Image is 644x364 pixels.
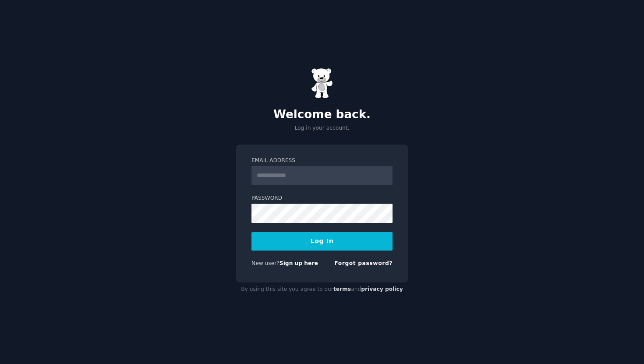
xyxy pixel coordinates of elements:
[361,286,403,292] a: privacy policy
[251,157,393,165] label: Email Address
[236,283,408,297] div: By using this site you agree to our and
[236,108,408,122] h2: Welcome back.
[236,124,408,132] p: Log in your account.
[251,260,280,266] span: New user?
[334,260,393,266] a: Forgot password?
[311,68,333,99] img: Gummy Bear
[280,260,318,266] a: Sign up here
[251,232,393,251] button: Log In
[333,286,351,292] a: terms
[251,194,393,202] label: Password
